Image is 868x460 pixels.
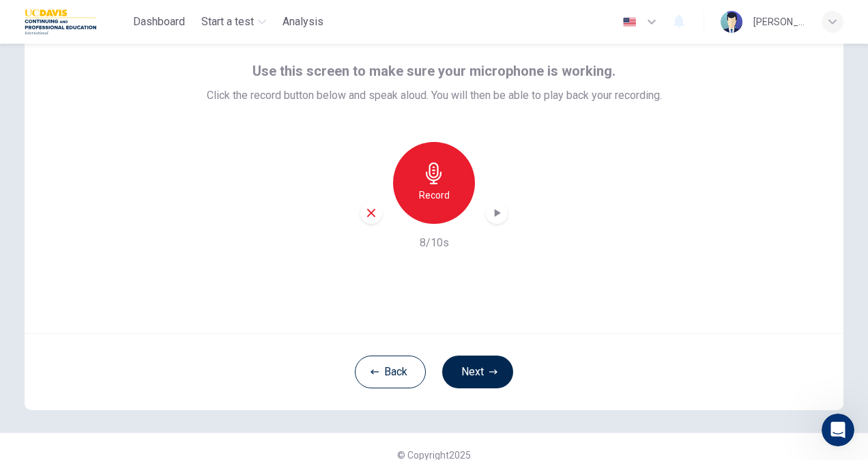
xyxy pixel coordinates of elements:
[822,414,854,446] iframe: Intercom live chat
[621,17,638,27] img: en
[27,97,246,190] p: Hey [PERSON_NAME]. Welcome to EduSynch!
[25,8,128,35] a: UC Davis logo
[28,257,207,271] div: AI Agent and team can help
[128,10,190,34] button: Dashboard
[182,334,273,389] button: Help
[28,302,111,317] span: Search for help
[277,10,329,34] button: Analysis
[355,356,426,388] button: Back
[30,369,61,378] span: Home
[393,142,475,224] button: Record
[420,235,449,251] h6: 8/10s
[252,60,616,82] span: Use this screen to make sure your microphone is working.
[196,10,272,34] button: Start a test
[419,187,450,203] h6: Record
[113,369,160,378] span: Messages
[212,248,229,265] img: Profile image for Fin
[28,242,207,257] div: Ask a question
[207,87,662,104] span: Click the record button below and speak aloud. You will then be able to play back your recording.
[753,14,805,30] div: [PERSON_NAME]
[27,190,246,213] p: How can we help?
[201,14,254,30] span: Start a test
[14,231,259,283] div: Ask a questionAI Agent and team can helpProfile image for Fin
[721,11,742,33] img: Profile picture
[91,334,182,389] button: Messages
[25,8,96,35] img: UC Davis logo
[133,14,185,30] span: Dashboard
[442,356,513,388] button: Next
[20,296,253,323] button: Search for help
[216,369,238,378] span: Help
[283,14,323,30] span: Analysis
